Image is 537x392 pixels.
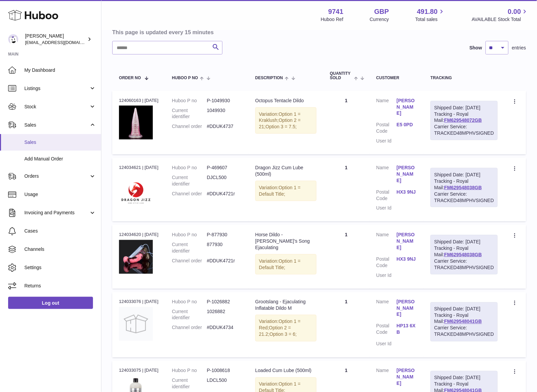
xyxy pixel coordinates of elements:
span: Option 1 = Default Title; [259,185,301,197]
dt: Postal Code [376,122,397,134]
span: My Dashboard [24,67,96,73]
dt: Channel order [172,191,207,197]
a: HP13 6XB [397,323,417,336]
dt: User Id [376,341,397,347]
strong: 9741 [328,7,344,16]
dd: #DDUK4721r [207,258,242,264]
dd: P-1026882 [207,299,242,305]
dt: Postal Code [376,256,397,269]
span: Option 1 = Default Title; [259,258,301,270]
dd: LDCL500 [207,377,242,390]
span: AVAILABLE Stock Total [472,16,529,23]
a: FM629548038GB [444,185,482,190]
span: Option 3 = 6; [270,332,297,337]
td: 1 [323,91,370,154]
span: Option 1 = Kraklush; [259,111,301,123]
span: Sales [24,122,89,128]
a: 491.80 Total sales [415,7,445,23]
dt: Channel order [172,258,207,264]
img: ajcmarketingltd@gmail.com [8,34,18,44]
span: Total sales [415,16,445,23]
div: Customer [376,76,417,80]
dd: 877930 [207,241,242,254]
span: Listings [24,85,89,92]
a: HX3 9NJ [397,189,417,195]
div: Shipped Date: [DATE] [434,375,494,381]
h3: This page is updated every 15 minutes [112,28,524,36]
dd: 1026882 [207,309,242,322]
div: Tracking - Royal Mail: [430,302,498,342]
dd: P-1049930 [207,97,242,104]
span: entries [512,45,526,51]
a: [PERSON_NAME] [397,299,417,318]
div: Variation: [255,254,317,275]
div: Loaded Cum Lube (500ml) [255,368,317,374]
dt: Huboo P no [172,299,207,305]
div: Carrier Service: TRACKED48MPHVSIGNED [434,191,494,204]
dt: Postal Code [376,323,397,337]
img: 10_6cc16a40-b0e4-42e9-8460-64b41cffcba3.jpg [119,240,153,274]
dt: Channel order [172,123,207,130]
dt: Current identifier [172,241,207,254]
div: Grootslang - Ejaculating Inflatable Dildo M [255,299,317,312]
div: Octopus Tentacle Dildo [255,97,317,104]
div: Variation: [255,107,317,134]
dt: Channel order [172,325,207,331]
div: Tracking - Royal Mail: [430,168,498,207]
span: Description [255,76,283,80]
dt: Name [376,368,397,389]
span: Option 3 = 7.5; [265,124,297,129]
span: Returns [24,283,96,289]
dd: P-469607 [207,165,242,171]
div: [PERSON_NAME] [25,33,86,46]
span: Channels [24,246,96,253]
div: Currency [370,16,389,23]
div: 124060163 | [DATE] [119,97,159,104]
a: [PERSON_NAME] [397,97,417,117]
div: Tracking [430,76,498,80]
dt: Name [376,165,397,186]
dt: Current identifier [172,377,207,390]
dt: Postal Code [376,189,397,202]
a: FM629548038GB [444,252,482,257]
span: Option 1 = Red; [259,319,301,331]
div: Carrier Service: TRACKED48MPHVSIGNED [434,258,494,271]
label: Show [470,45,482,51]
span: Invoicing and Payments [24,210,89,216]
span: Cases [24,228,96,234]
dt: Huboo P no [172,368,207,374]
strong: GBP [374,7,389,16]
td: 1 [323,292,370,357]
div: Tracking - Royal Mail: [430,101,498,140]
span: Quantity Sold [330,71,352,80]
div: Carrier Service: TRACKED48MPHVSIGNED [434,124,494,136]
span: Option 2 = 21.2; [259,325,291,337]
dt: Current identifier [172,309,207,322]
dt: User Id [376,138,397,144]
dt: Current identifier [172,107,207,120]
a: E5 0PD [397,122,417,128]
div: 124033075 | [DATE] [119,368,159,374]
a: [PERSON_NAME] [397,165,417,184]
dt: Huboo P no [172,232,207,238]
img: 1_603841cf-ecf9-4b64-9a00-42c1e0760c8c.png [119,173,153,207]
div: Shipped Date: [DATE] [434,306,494,312]
div: Carrier Service: TRACKED48MPHVSIGNED [434,325,494,338]
span: Usage [24,191,96,198]
a: Log out [8,297,93,309]
div: 124033076 | [DATE] [119,299,159,305]
a: FM629548041GB [444,319,482,324]
div: Shipped Date: [DATE] [434,172,494,178]
span: Sales [24,139,96,146]
dd: P-1008618 [207,368,242,374]
span: Order No [119,76,141,80]
dt: Huboo P no [172,165,207,171]
div: Tracking - Royal Mail: [430,235,498,274]
a: [PERSON_NAME] [397,232,417,251]
a: [PERSON_NAME] [397,368,417,387]
span: [EMAIL_ADDRESS][DOMAIN_NAME] [25,40,99,45]
div: Variation: [255,181,317,201]
span: Add Manual Order [24,156,96,162]
td: 1 [323,158,370,221]
div: 124034621 | [DATE] [119,165,159,171]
